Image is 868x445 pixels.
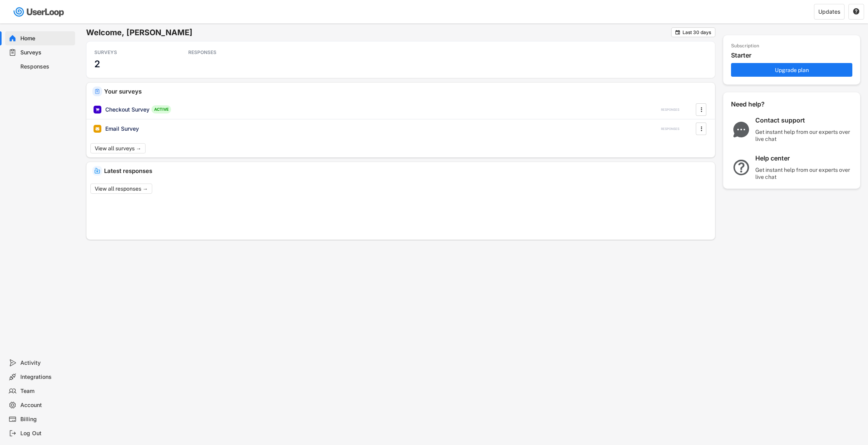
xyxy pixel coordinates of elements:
div: SURVEYS [94,49,165,56]
div: Surveys [20,49,72,56]
div: Home [20,35,72,42]
div: RESPONSES [661,108,679,112]
button: View all surveys → [90,143,146,153]
div: RESPONSES [661,127,679,131]
text:  [675,29,680,35]
div: Billing [20,416,72,423]
img: ChatMajor.svg [731,122,751,137]
div: Last 30 days [683,30,711,35]
img: userloop-logo-01.svg [12,4,67,20]
div: RESPONSES [188,49,259,56]
div: ACTIVE [151,105,171,114]
div: Email Survey [105,125,139,133]
div: Responses [20,63,72,70]
div: Activity [20,359,72,367]
button:  [697,123,705,135]
div: Need help? [731,100,786,108]
div: Updates [818,9,840,14]
div: Get instant help from our experts over live chat [755,128,853,142]
div: Latest responses [104,168,709,174]
div: Help center [755,154,853,162]
button: View all responses → [90,184,152,194]
img: QuestionMarkInverseMajor.svg [731,160,751,175]
img: IncomingMajor.svg [94,168,100,174]
div: Integrations [20,373,72,381]
div: Subscription [731,43,759,49]
button:  [853,8,860,15]
button:  [675,29,681,35]
div: Team [20,387,72,395]
button: Upgrade plan [731,63,852,77]
button:  [697,104,705,115]
text:  [701,105,702,114]
div: Checkout Survey [105,106,149,114]
div: Starter [731,51,856,59]
div: Log Out [20,430,72,437]
text:  [853,8,859,15]
div: Your surveys [104,88,709,94]
div: Contact support [755,116,853,124]
h6: Welcome, [PERSON_NAME] [86,27,671,38]
text:  [701,124,702,133]
h3: 2 [94,58,100,70]
div: Account [20,402,72,409]
div: Get instant help from our experts over live chat [755,166,853,180]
